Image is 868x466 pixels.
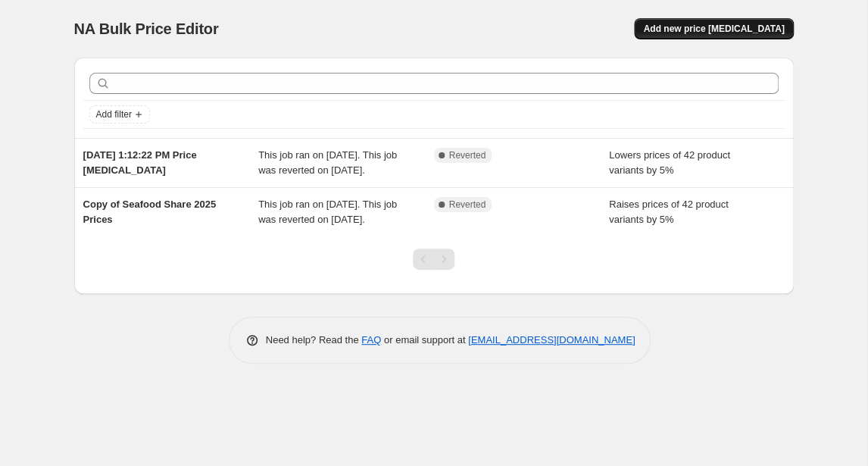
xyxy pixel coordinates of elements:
span: NA Bulk Price Editor [74,20,219,37]
span: [DATE] 1:12:22 PM Price [MEDICAL_DATA] [83,149,197,176]
span: Reverted [449,199,486,211]
nav: Pagination [413,249,454,270]
span: Add new price [MEDICAL_DATA] [643,23,784,35]
a: FAQ [361,334,381,346]
span: Need help? Read the [266,334,362,346]
span: Copy of Seafood Share 2025 Prices [83,199,217,225]
span: This job ran on [DATE]. This job was reverted on [DATE]. [258,199,397,225]
button: Add new price [MEDICAL_DATA] [634,18,793,39]
span: Reverted [449,149,486,161]
button: Add filter [89,105,150,124]
a: [EMAIL_ADDRESS][DOMAIN_NAME] [468,334,635,346]
span: Lowers prices of 42 product variants by 5% [609,149,730,176]
span: Add filter [96,108,132,120]
span: or email support at [381,334,468,346]
span: Raises prices of 42 product variants by 5% [609,199,729,225]
span: This job ran on [DATE]. This job was reverted on [DATE]. [258,149,397,176]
